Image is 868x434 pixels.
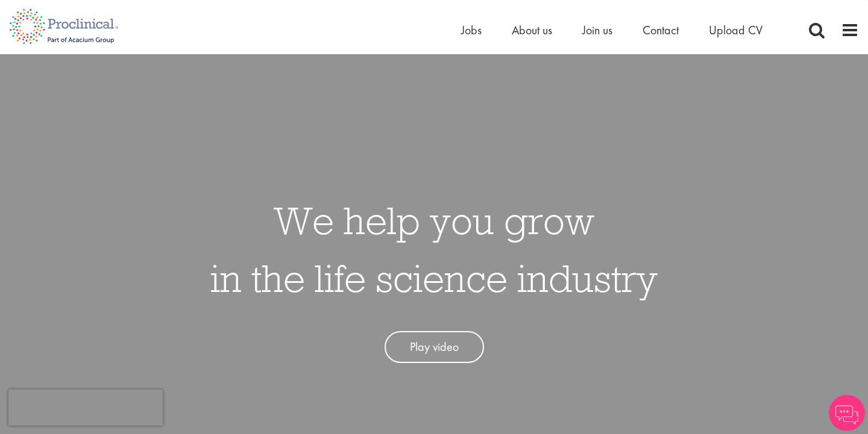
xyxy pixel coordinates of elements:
[385,331,484,363] a: Play video
[210,191,658,307] h1: We help you grow in the life science industry
[709,22,763,38] a: Upload CV
[461,22,482,38] a: Jobs
[582,22,612,38] a: Join us
[829,395,865,431] img: Chatbot
[512,22,552,38] a: About us
[643,22,679,38] a: Contact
